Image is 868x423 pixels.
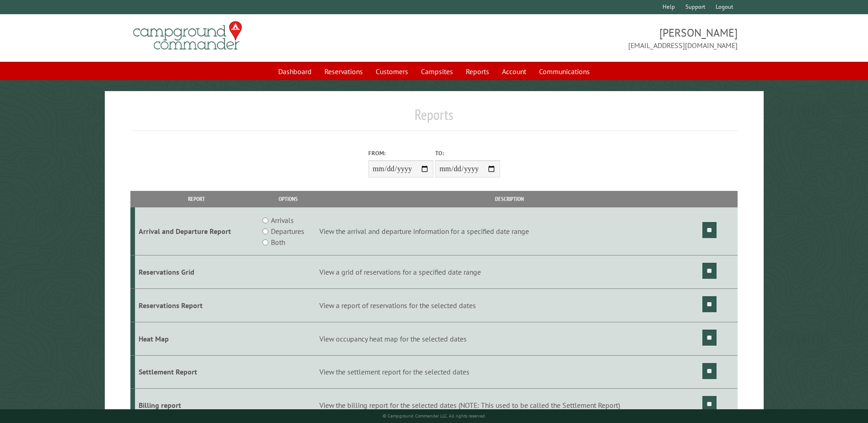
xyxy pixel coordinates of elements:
a: Campsites [415,63,458,80]
a: Reservations [319,63,368,80]
label: Both [271,237,285,248]
td: View occupancy heat map for the selected dates [318,322,701,355]
td: Reservations Report [135,288,258,322]
td: Settlement Report [135,355,258,389]
td: Arrival and Departure Report [135,207,258,255]
label: To: [435,149,500,157]
img: Campground Commander [130,18,245,54]
span: [PERSON_NAME] [EMAIL_ADDRESS][DOMAIN_NAME] [434,25,738,51]
a: Customers [370,63,414,80]
td: View the billing report for the selected dates (NOTE: This used to be called the Settlement Report) [318,389,701,422]
td: Reservations Grid [135,255,258,289]
a: Reports [460,63,495,80]
td: View a grid of reservations for a specified date range [318,255,701,289]
a: Communications [534,63,595,80]
th: Description [318,191,701,207]
h1: Reports [130,106,737,131]
td: Billing report [135,389,258,422]
a: Dashboard [273,63,317,80]
td: View a report of reservations for the selected dates [318,288,701,322]
label: Arrivals [271,215,294,226]
th: Options [258,191,318,207]
a: Account [496,63,532,80]
td: View the settlement report for the selected dates [318,355,701,389]
label: From: [368,149,433,157]
small: © Campground Commander LLC. All rights reserved. [383,413,486,419]
td: Heat Map [135,322,258,355]
td: View the arrival and departure information for a specified date range [318,207,701,255]
label: Departures [271,226,304,237]
th: Report [135,191,258,207]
